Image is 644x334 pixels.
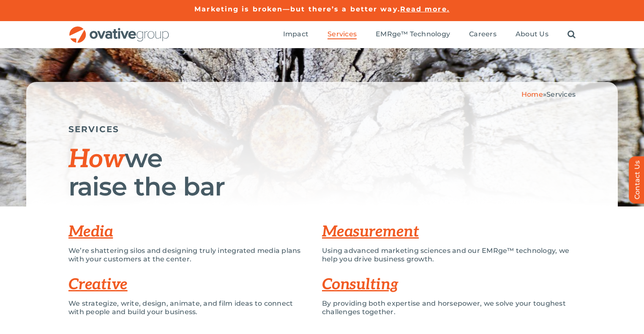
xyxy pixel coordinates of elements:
a: Media [68,223,113,241]
span: Services [546,90,576,98]
a: Services [327,30,357,39]
span: Services [327,30,357,38]
span: How [68,144,125,175]
a: Read more. [400,5,450,13]
nav: Menu [283,21,576,48]
span: » [521,90,576,98]
span: Impact [283,30,308,38]
p: We strategize, write, design, animate, and film ideas to connect with people and build your busin... [68,299,309,316]
a: Measurement [322,223,419,241]
a: Consulting [322,275,398,294]
a: About Us [516,30,548,39]
a: Home [521,90,543,98]
h1: we raise the bar [68,145,576,200]
h5: SERVICES [68,124,576,134]
p: We’re shattering silos and designing truly integrated media plans with your customers at the center. [68,247,309,263]
a: Careers [469,30,497,39]
span: Careers [469,30,497,38]
a: Search [568,30,576,39]
a: EMRge™ Technology [376,30,450,39]
p: By providing both expertise and horsepower, we solve your toughest challenges together. [322,299,576,316]
a: Impact [283,30,308,39]
span: About Us [516,30,548,38]
a: Marketing is broken—but there’s a better way. [194,5,400,13]
span: EMRge™ Technology [376,30,450,38]
a: OG_Full_horizontal_RGB [68,25,170,33]
a: Creative [68,275,128,294]
p: Using advanced marketing sciences and our EMRge™ technology, we help you drive business growth. [322,247,576,263]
